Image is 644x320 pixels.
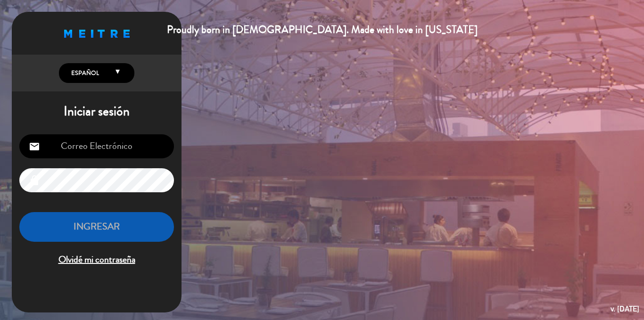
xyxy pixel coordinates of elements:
span: Olvidé mi contraseña [19,252,174,268]
button: INGRESAR [19,212,174,242]
div: v. [DATE] [611,303,639,315]
h1: Iniciar sesión [12,104,182,120]
input: Correo Electrónico [19,134,174,158]
i: email [29,141,40,152]
span: Español [69,68,99,78]
i: lock [29,175,40,186]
